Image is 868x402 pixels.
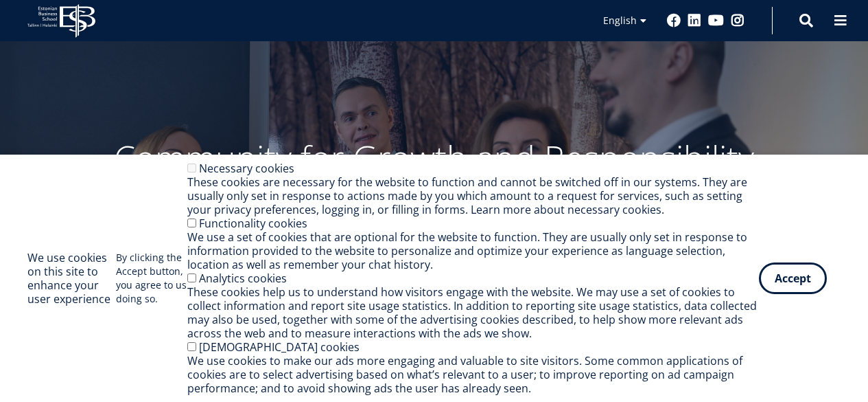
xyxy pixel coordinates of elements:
[199,339,360,355] label: [DEMOGRAPHIC_DATA] cookies
[27,251,116,306] h2: We use cookies on this site to enhance your user experience
[187,230,759,271] div: We use a set of cookies that are optional for the website to function. They are usually only set ...
[116,251,187,306] p: By clicking the Accept button, you agree to us doing so.
[187,175,759,216] div: These cookies are necessary for the website to function and cannot be switched off in our systems...
[199,161,294,176] label: Necessary cookies
[187,354,759,395] div: We use cookies to make our ads more engaging and valuable to site visitors. Some common applicati...
[199,271,287,286] label: Analytics cookies
[708,14,724,27] a: Youtube
[187,285,759,340] div: These cookies help us to understand how visitors engage with the website. We may use a set of coo...
[199,216,307,231] label: Functionality cookies
[71,137,798,179] p: Community for Growth and Responsibility
[667,14,681,27] a: Facebook
[759,263,827,294] button: Accept
[731,14,744,27] a: Instagram
[688,14,701,27] a: Linkedin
